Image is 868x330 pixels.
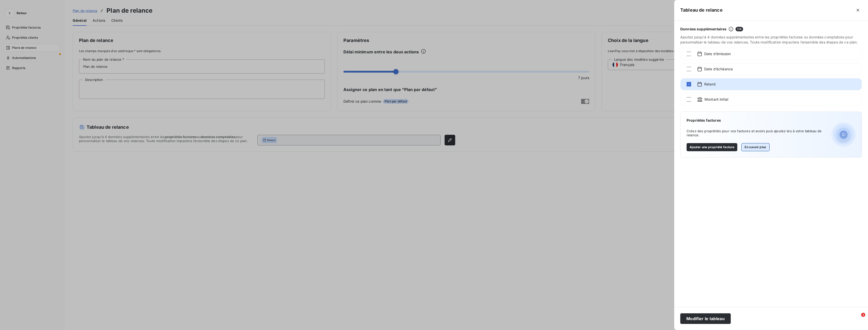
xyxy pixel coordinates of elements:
[704,67,733,72] span: Date d’échéance
[851,313,863,325] iframe: Intercom live chat
[704,51,731,56] span: Date d’émission
[736,27,743,31] span: 1 / 4
[704,82,716,87] span: Retard
[680,35,862,45] span: Ajoutez jusqu'à 4 données supplémentaires entre les propriétés factures ou données comptables pou...
[741,143,769,151] button: En savoir plus
[680,7,723,14] h5: Tableau de relance
[687,118,825,123] span: Propriétés factures
[687,143,737,151] button: Ajouter une propriété facture
[687,129,825,137] span: Créez des propriétés pour vos factures et avoirs puis ajoutez-les à votre tableau de relance.
[831,118,856,151] img: Illustration ajout propriété
[680,313,731,324] button: Modifier le tableau
[704,97,728,102] span: Montant initial
[680,27,726,32] span: Données supplémentaires
[861,313,865,317] span: 2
